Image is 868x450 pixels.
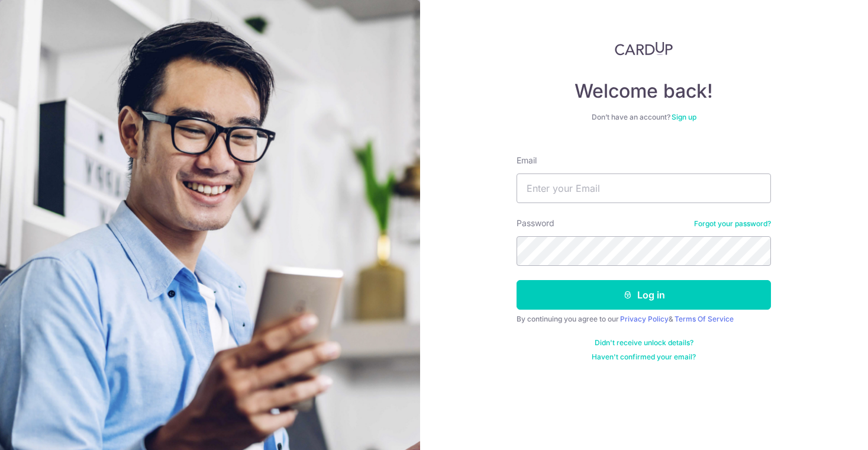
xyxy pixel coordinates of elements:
[694,219,771,229] a: Forgot your password?
[517,155,537,166] label: Email
[517,314,771,324] div: By continuing you agree to our &
[615,41,673,56] img: CardUp Logo
[675,314,734,323] a: Terms Of Service
[517,280,771,310] button: Log in
[517,79,771,103] h4: Welcome back!
[672,112,696,121] a: Sign up
[595,338,693,348] a: Didn't receive unlock details?
[620,314,669,323] a: Privacy Policy
[517,217,554,229] label: Password
[517,173,771,203] input: Enter your Email
[592,352,696,362] a: Haven't confirmed your email?
[517,112,771,122] div: Don’t have an account?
